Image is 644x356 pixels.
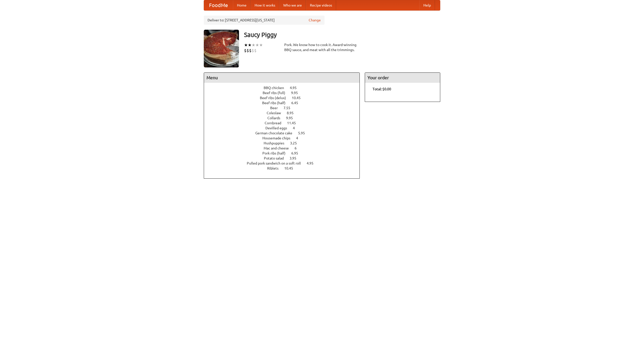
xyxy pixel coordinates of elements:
a: Home [233,0,251,10]
span: 4 [293,126,300,130]
span: Beef ribs (half) [262,101,291,105]
a: Pork ribs (half) 6.95 [262,151,307,155]
a: Beef ribs (full) 9.95 [263,91,307,95]
a: Beef ribs (half) 6.45 [262,101,307,105]
h3: Saucy Piggy [244,30,440,40]
b: Total: $0.00 [373,87,391,91]
span: Beer [270,106,283,110]
li: ★ [259,42,263,48]
span: 3.95 [290,156,301,160]
a: Housemade chips 4 [262,136,307,140]
h4: Menu [204,73,359,83]
span: 9.95 [286,116,298,120]
a: Potato salad 3.95 [264,156,306,160]
li: ★ [255,42,259,48]
a: Cornbread 11.45 [265,121,305,125]
div: Pork. We know how to cook it. Award-winning BBQ sauce, and meat with all the trimmings. [284,42,360,52]
li: $ [254,48,257,53]
a: Riblets 10.45 [267,166,302,170]
span: Coleslaw [267,111,286,115]
span: Mac and cheese [264,146,294,150]
span: Beef ribs (delux) [260,96,291,100]
li: $ [249,48,252,53]
span: Collards [267,116,285,120]
li: $ [252,48,254,53]
span: Cornbread [265,121,286,125]
a: FoodMe [204,0,233,10]
span: Riblets [267,166,284,170]
span: 8.95 [287,111,299,115]
span: 10.45 [284,166,298,170]
a: Devilled eggs 4 [265,126,304,130]
span: 5.95 [298,131,310,135]
span: 11.45 [287,121,301,125]
a: Change [309,18,321,23]
a: Recipe videos [306,0,336,10]
span: 4 [296,136,303,140]
a: Help [419,0,435,10]
span: 10.45 [292,96,306,100]
span: Housemade chips [262,136,295,140]
span: German chocolate cake [255,131,297,135]
span: 4.95 [290,86,302,90]
span: Pork ribs (half) [262,151,291,155]
span: Beef ribs (full) [263,91,290,95]
span: BBQ chicken [264,86,289,90]
a: Mac and cheese 6 [264,146,306,150]
a: Collards 9.95 [267,116,302,120]
span: 9.95 [291,91,303,95]
span: 4.95 [307,161,318,165]
a: Coleslaw 8.95 [267,111,303,115]
span: 6.45 [291,101,303,105]
span: Pulled pork sandwich on a soft roll [247,161,306,165]
li: ★ [252,42,255,48]
a: BBQ chicken 4.95 [264,86,306,90]
a: Beer 7.55 [270,106,300,110]
a: Beef ribs (delux) 10.45 [260,96,310,100]
img: angular.jpg [204,30,239,67]
a: Who we are [279,0,306,10]
h4: Your order [365,73,440,83]
li: $ [247,48,249,53]
a: Pulled pork sandwich on a soft roll 4.95 [247,161,323,165]
a: German chocolate cake 5.95 [255,131,314,135]
span: 6 [295,146,302,150]
li: $ [244,48,247,53]
li: ★ [244,42,248,48]
div: Deliver to: [STREET_ADDRESS][US_STATE] [204,16,325,25]
a: Hushpuppies 3.25 [264,141,306,145]
span: Potato salad [264,156,289,160]
span: Devilled eggs [265,126,292,130]
span: 3.25 [290,141,302,145]
span: Hushpuppies [264,141,289,145]
span: 7.55 [284,106,295,110]
a: How it works [251,0,279,10]
span: 6.95 [291,151,303,155]
li: ★ [248,42,252,48]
